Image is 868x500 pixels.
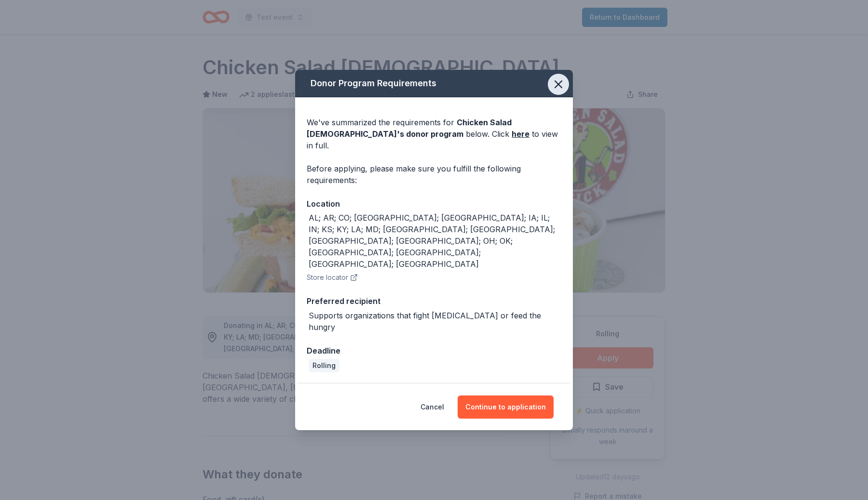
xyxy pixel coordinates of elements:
[309,212,561,270] div: AL; AR; CO; [GEOGRAPHIC_DATA]; [GEOGRAPHIC_DATA]; IA; IL; IN; KS; KY; LA; MD; [GEOGRAPHIC_DATA]; ...
[307,344,561,357] div: Deadline
[307,117,561,151] div: We've summarized the requirements for below. Click to view in full.
[307,163,561,186] div: Before applying, please make sure you fulfill the following requirements:
[295,70,573,97] div: Donor Program Requirements
[307,295,561,307] div: Preferred recipient
[309,310,561,333] div: Supports organizations that fight [MEDICAL_DATA] or feed the hungry
[512,128,529,140] a: here
[309,359,339,372] div: Rolling
[458,395,554,419] button: Continue to application
[307,272,358,283] button: Store locator
[307,197,561,210] div: Location
[420,395,444,419] button: Cancel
